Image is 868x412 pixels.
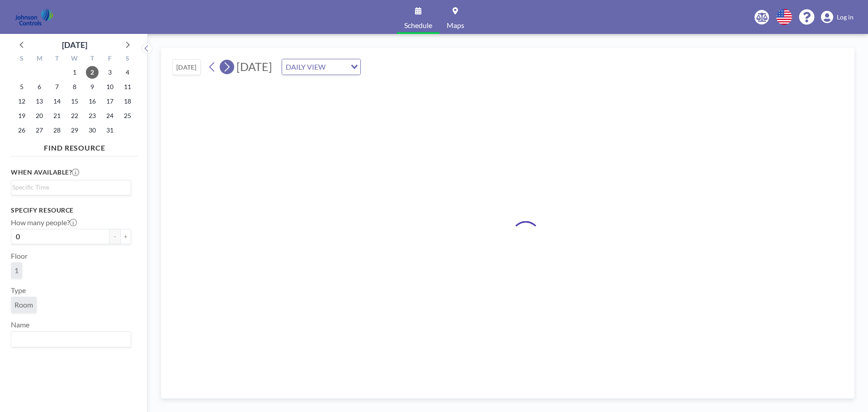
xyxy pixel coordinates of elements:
span: Thursday, October 16, 2025 [86,95,99,108]
div: T [83,53,101,65]
div: W [66,53,84,65]
div: T [48,53,66,65]
span: Sunday, October 5, 2025 [15,81,28,93]
div: Search for option [282,59,360,75]
span: Wednesday, October 22, 2025 [68,109,81,122]
span: Saturday, October 11, 2025 [121,81,134,93]
span: Tuesday, October 28, 2025 [51,124,63,137]
span: Sunday, October 19, 2025 [15,109,28,122]
span: [DATE] [236,60,272,73]
span: Wednesday, October 29, 2025 [68,124,81,137]
span: Tuesday, October 14, 2025 [51,95,63,108]
span: Monday, October 6, 2025 [33,81,46,93]
div: F [101,53,118,65]
div: Search for option [11,180,131,194]
span: Friday, October 3, 2025 [104,66,116,79]
label: How many people? [11,218,77,227]
span: Thursday, October 9, 2025 [86,81,99,93]
span: Thursday, October 23, 2025 [86,109,99,122]
input: Search for option [12,182,126,192]
span: Thursday, October 30, 2025 [86,124,99,137]
span: Saturday, October 25, 2025 [121,109,134,122]
span: Friday, October 10, 2025 [104,81,116,93]
span: Saturday, October 4, 2025 [121,66,134,79]
span: Friday, October 17, 2025 [104,95,116,108]
input: Search for option [328,61,345,73]
span: Wednesday, October 1, 2025 [68,66,81,79]
span: DAILY VIEW [284,61,327,73]
span: Schedule [404,22,432,29]
span: Maps [447,22,464,29]
span: Monday, October 20, 2025 [33,109,46,122]
span: Friday, October 24, 2025 [104,109,116,122]
span: Saturday, October 18, 2025 [121,95,134,108]
div: [DATE] [62,38,87,51]
span: Log in [837,13,854,21]
span: Monday, October 27, 2025 [33,124,46,137]
span: Thursday, October 2, 2025 [86,66,99,79]
div: Search for option [11,331,131,347]
button: [DATE] [172,59,201,75]
div: S [13,53,31,65]
label: Name [11,320,29,329]
input: Search for option [12,333,126,345]
span: Sunday, October 26, 2025 [15,124,28,137]
span: Tuesday, October 7, 2025 [51,81,63,93]
div: S [118,53,136,65]
label: Type [11,286,26,295]
span: 1 [14,266,19,275]
div: M [31,53,48,65]
h3: Specify resource [11,206,131,214]
button: + [120,229,131,244]
span: Wednesday, October 8, 2025 [68,81,81,93]
span: Friday, October 31, 2025 [104,124,116,137]
span: Sunday, October 12, 2025 [15,95,28,108]
label: Floor [11,251,28,260]
span: Room [14,300,33,309]
span: Monday, October 13, 2025 [33,95,46,108]
span: Wednesday, October 15, 2025 [68,95,81,108]
span: Tuesday, October 21, 2025 [51,109,63,122]
button: - [109,229,120,244]
a: Log in [821,11,854,24]
img: organization-logo [14,8,54,26]
h4: FIND RESOURCE [11,140,138,152]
